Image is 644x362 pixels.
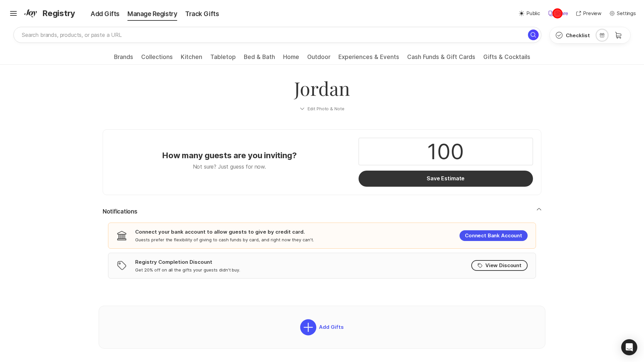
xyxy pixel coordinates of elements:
a: Outdoor [307,54,330,64]
a: Gifts & Cocktails [483,54,530,64]
button: Settings [609,10,636,17]
button: Share [548,10,568,17]
p: Not sure? Just guess for now. [193,163,266,171]
a: Kitchen [181,54,202,64]
input: Search brands, products, or paste a URL [13,27,541,43]
button: Notifications [103,208,541,216]
a: Collections [141,54,173,64]
button: Public [519,10,540,17]
p: Get 20% off on all the gifts your guests didn't buy. [135,267,240,273]
a: Tabletop [210,54,236,64]
p: Preview [583,10,601,17]
button: Preview [576,10,601,17]
p: Add Gifts [316,324,344,330]
button: Search for [528,29,539,40]
p: Connect your bank account to allow guests to give by credit card. [135,228,305,235]
p: How many guests are you inviting? [162,150,297,161]
button: Connect Bank Account [460,230,528,241]
a: Cash Funds & Gift Cards [407,54,475,64]
p: Guests prefer the flexibility of giving to cash funds by card, and right now they can't. [135,237,314,243]
button: Save Estimate [359,171,533,187]
a: Home [283,54,299,64]
a: Bed & Bath [244,54,275,64]
button: Checklist [550,27,595,43]
a: Experiences & Events [338,54,399,64]
button: Edit Photo & Note [103,101,541,117]
span: Registry [42,7,75,19]
p: Share [555,10,568,17]
a: Brands [114,54,133,64]
p: Settings [617,10,636,17]
p: Registry Completion Discount [135,258,212,265]
p: Public [526,10,540,17]
div: Track Gifts [181,9,223,19]
p: Jordan [111,75,533,101]
button: View Discount [471,260,528,271]
p: Notifications [103,208,137,216]
div: Open Intercom Messenger [621,339,637,355]
div: Add Gifts [77,9,123,19]
div: Notifications [103,216,541,284]
div: Manage Registry [123,9,181,19]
